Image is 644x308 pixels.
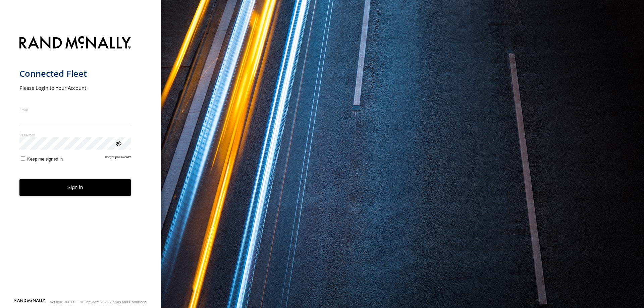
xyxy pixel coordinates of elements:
[19,179,131,196] button: Sign in
[21,156,25,161] input: Keep me signed in
[111,300,147,304] a: Terms and Conditions
[19,84,131,91] h2: Please Login to Your Account
[80,300,147,304] div: © Copyright 2025 -
[19,68,131,79] h1: Connected Fleet
[14,299,45,305] a: Visit our Website
[19,132,131,137] label: Password
[115,140,121,146] div: ViewPassword
[50,300,75,304] div: Version: 306.00
[105,155,131,162] a: Forgot password?
[19,32,142,298] form: main
[19,35,131,52] img: Rand McNally
[19,107,131,112] label: Email
[27,157,63,162] span: Keep me signed in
